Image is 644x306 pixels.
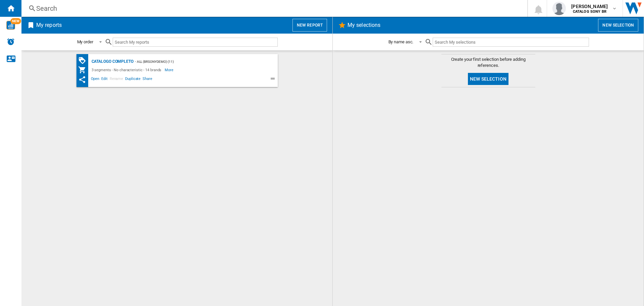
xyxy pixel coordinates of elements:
div: My Assortment [78,66,90,74]
div: - ALL (brsonydemo) (11) [133,57,264,66]
input: Search My reports [113,38,278,47]
input: Search My selections [433,38,589,47]
img: tab_domain_overview_orange.svg [28,39,33,44]
span: [PERSON_NAME] [571,3,608,10]
img: tab_keywords_by_traffic_grey.svg [71,39,76,44]
img: logo_orange.svg [11,11,16,16]
b: CATALOG SONY BR [573,9,606,14]
div: 3 segments - No characteristic - 14 brands [90,66,165,74]
h2: My selections [346,19,382,32]
div: [PERSON_NAME]: [DOMAIN_NAME] [17,17,96,23]
span: NEW [10,18,21,24]
span: More [165,66,174,74]
ng-md-icon: This report has been shared with you [78,76,86,84]
div: My order [77,39,93,44]
span: Share [142,76,153,84]
button: New report [292,19,327,32]
span: Create your first selection before adding references. [441,56,535,69]
span: Duplicate [124,76,142,84]
div: Search [36,4,510,13]
div: By name asc. [388,39,414,44]
div: catalogo completo [90,57,133,66]
img: alerts-logo.svg [7,38,15,46]
div: Palavras-chave [78,40,108,44]
img: website_grey.svg [11,17,16,23]
button: New selection [468,73,508,85]
h2: My reports [35,19,63,32]
img: wise-card.svg [6,21,15,30]
button: New selection [598,19,638,32]
span: Edit [100,76,109,84]
span: Rename [109,76,124,84]
div: v 4.0.25 [19,11,33,16]
span: Open [90,76,101,84]
div: PROMOTIONS Matrix [78,56,90,65]
img: profile.jpg [552,2,566,15]
div: Domínio [35,40,51,44]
